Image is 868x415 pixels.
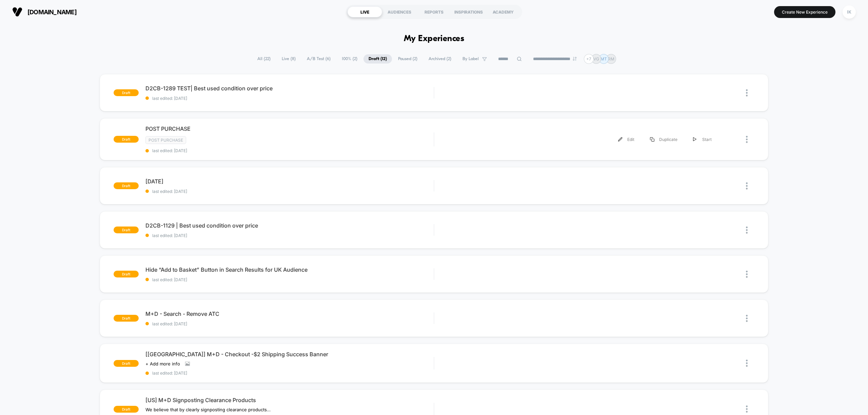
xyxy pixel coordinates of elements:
div: Start [685,132,719,147]
p: VG [593,56,599,61]
span: draft [114,315,139,322]
div: IK [843,5,856,19]
img: close [746,360,748,367]
span: [[GEOGRAPHIC_DATA]] M+D - Checkout -$2 Shipping Success Banner [145,351,434,358]
button: [DOMAIN_NAME] [10,6,79,17]
span: Live ( 8 ) [277,54,301,64]
img: close [746,182,748,190]
button: Create New Experience [774,6,835,18]
span: Draft ( 12 ) [363,54,392,64]
span: draft [114,227,139,233]
img: close [746,315,748,322]
img: close [746,227,748,234]
span: By Label [462,56,479,61]
span: draft [114,136,139,143]
span: [US] M+D Signposting Clearance Products [145,397,434,403]
span: M+D - Search - Remove ATC [145,310,434,317]
span: Paused ( 2 ) [393,54,422,64]
div: Edit [610,132,642,147]
div: REPORTS [417,6,451,17]
div: + 7 [584,54,594,64]
div: Duplicate [642,132,685,147]
span: last edited: [DATE] [145,277,434,282]
img: Visually logo [12,7,22,17]
img: close [746,89,748,96]
img: menu [650,137,654,142]
p: MT [600,56,607,61]
span: Hide “Add to Basket” Button in Search Results for UK Audience [145,266,434,273]
span: D2CB-1289 TEST| Best used condition over price [145,85,434,92]
span: D2CB-1129 | Best used condition over price [145,222,434,229]
span: last edited: [DATE] [145,96,434,101]
span: draft [114,271,139,277]
span: [DATE] [145,178,434,185]
span: draft [114,406,139,413]
span: draft [114,182,139,189]
span: last edited: [DATE] [145,233,434,238]
img: menu [618,137,623,142]
img: end [573,57,577,61]
span: last edited: [DATE] [145,148,434,153]
span: draft [114,89,139,96]
span: last edited: [DATE] [145,189,434,194]
span: 100% ( 2 ) [337,54,362,64]
span: draft [114,360,139,367]
h1: My Experiences [404,34,465,44]
span: We believe that by clearly signposting clearance products that can be purchased at a significant ... [145,407,271,412]
button: IK [841,5,858,19]
span: [DOMAIN_NAME] [27,8,77,16]
div: LIVE [348,6,382,17]
div: ACADEMY [486,6,520,17]
span: All ( 22 ) [252,54,276,64]
div: INSPIRATIONS [451,6,486,17]
span: POST PURCHASE [145,125,434,132]
img: close [746,136,748,143]
span: last edited: [DATE] [145,321,434,326]
div: AUDIENCES [382,6,417,17]
img: close [746,405,748,413]
span: Post Purchase [145,136,186,144]
img: close [746,271,748,278]
span: last edited: [DATE] [145,371,434,376]
span: A/B Test ( 6 ) [302,54,336,64]
img: menu [693,137,696,142]
span: Archived ( 2 ) [423,54,456,64]
p: RM [608,56,614,61]
span: + Add more info [145,361,180,366]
